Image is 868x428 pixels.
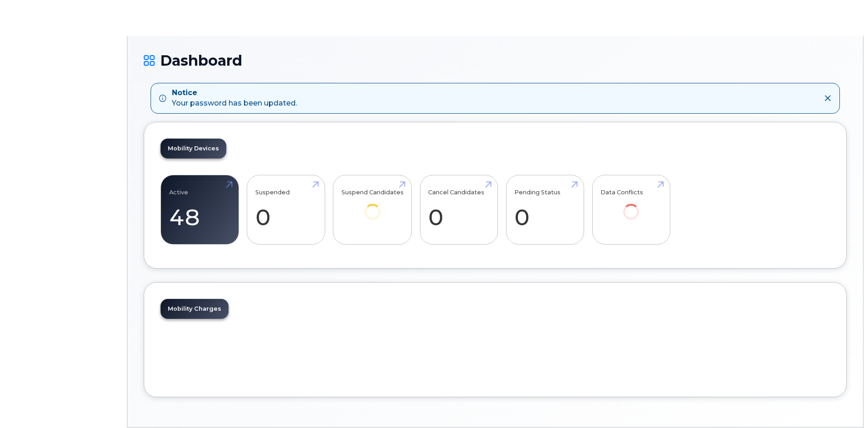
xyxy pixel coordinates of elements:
a: Mobility Devices [161,139,226,159]
a: Suspended 0 [255,180,317,240]
strong: Notice [172,88,297,98]
a: Cancel Candidates 0 [428,180,489,240]
a: Active 48 [169,180,230,240]
a: Pending Status 0 [514,180,575,240]
a: Suspend Candidates [341,180,404,232]
h1: Dashboard [144,53,847,68]
a: Data Conflicts [600,180,662,232]
a: Mobility Charges [161,299,229,319]
div: Your password has been updated. [172,88,297,109]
